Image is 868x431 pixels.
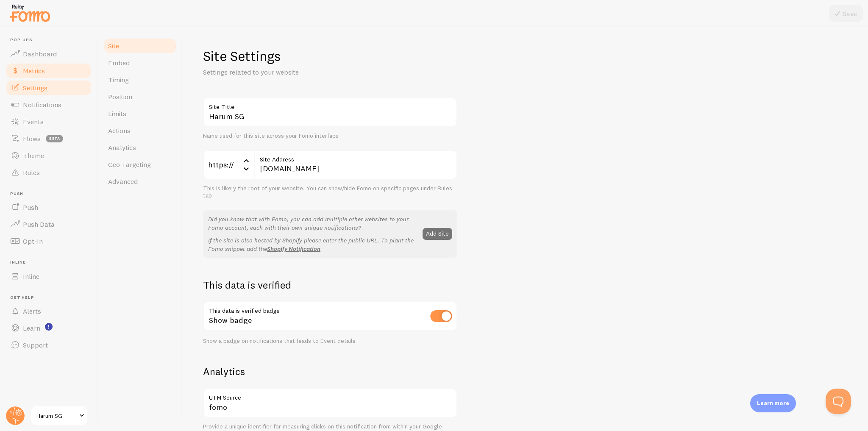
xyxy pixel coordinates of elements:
[203,150,254,180] div: https://
[23,341,48,349] span: Support
[103,139,177,156] a: Analytics
[5,233,92,250] a: Opt-In
[750,394,796,412] div: Learn more
[23,134,41,143] span: Flows
[108,109,126,118] span: Limits
[23,220,55,228] span: Push Data
[757,399,789,407] p: Learn more
[108,58,130,67] span: Embed
[23,237,43,245] span: Opt-In
[10,295,92,300] span: Get Help
[46,135,63,142] span: beta
[36,411,77,421] span: Harum SG
[103,88,177,105] a: Position
[5,113,92,130] a: Events
[5,79,92,96] a: Settings
[203,97,457,112] label: Site Title
[108,160,151,169] span: Geo Targeting
[103,156,177,173] a: Geo Targeting
[9,2,51,24] img: fomo-relay-logo-orange.svg
[5,336,92,353] a: Support
[208,215,417,232] p: Did you know that with Fomo, you can add multiple other websites to your Fomo account, each with ...
[826,389,851,414] iframe: Help Scout Beacon - Open
[5,130,92,147] a: Flows beta
[5,199,92,216] a: Push
[208,236,417,253] p: If the site is also hosted by Shopify please enter the public URL. To plant the Fomo snippet add the
[23,324,40,332] span: Learn
[23,203,38,211] span: Push
[254,150,457,180] input: myhonestcompany.com
[103,54,177,71] a: Embed
[23,151,44,160] span: Theme
[23,168,40,177] span: Rules
[5,96,92,113] a: Notifications
[103,71,177,88] a: Timing
[5,164,92,181] a: Rules
[10,37,92,43] span: Pop-ups
[108,143,136,152] span: Analytics
[103,173,177,190] a: Advanced
[5,216,92,233] a: Push Data
[23,307,41,315] span: Alerts
[203,337,457,345] div: Show a badge on notifications that leads to Event details
[254,150,457,164] label: Site Address
[267,245,320,253] a: Shopify Notification
[5,320,92,336] a: Learn
[23,117,44,126] span: Events
[108,75,129,84] span: Timing
[203,47,457,65] h1: Site Settings
[23,50,57,58] span: Dashboard
[203,301,457,332] div: Show badge
[203,67,406,77] p: Settings related to your website
[10,191,92,197] span: Push
[5,45,92,62] a: Dashboard
[203,388,457,403] label: UTM Source
[203,365,457,378] h2: Analytics
[23,100,61,109] span: Notifications
[423,228,452,240] button: Add Site
[23,67,45,75] span: Metrics
[31,406,88,426] a: Harum SG
[5,62,92,79] a: Metrics
[108,126,131,135] span: Actions
[5,147,92,164] a: Theme
[108,42,119,50] span: Site
[103,37,177,54] a: Site
[108,177,138,186] span: Advanced
[108,92,132,101] span: Position
[203,132,457,140] div: Name used for this site across your Fomo interface
[45,323,53,331] svg: <p>Watch New Feature Tutorials!</p>
[5,268,92,285] a: Inline
[23,272,39,281] span: Inline
[23,83,47,92] span: Settings
[10,260,92,265] span: Inline
[203,185,457,200] div: This is likely the root of your website. You can show/hide Fomo on specific pages under Rules tab
[5,303,92,320] a: Alerts
[103,122,177,139] a: Actions
[203,278,457,292] h2: This data is verified
[103,105,177,122] a: Limits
